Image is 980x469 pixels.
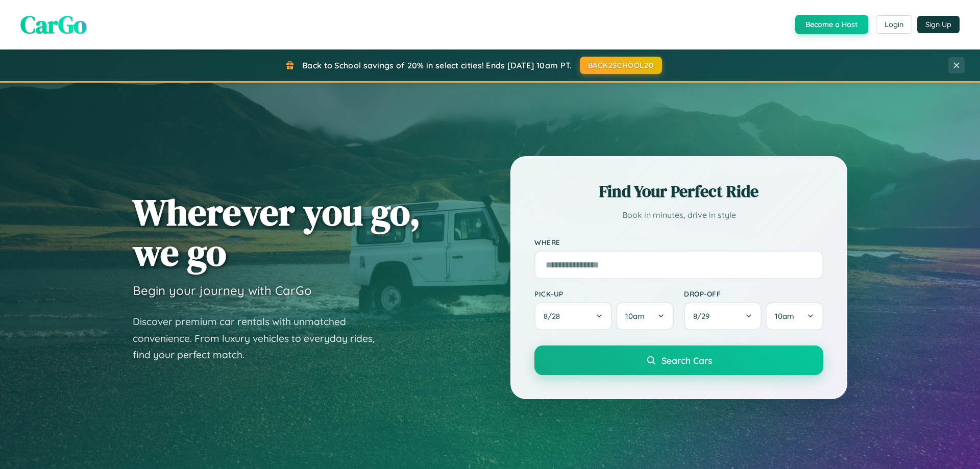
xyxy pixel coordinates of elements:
span: Back to School savings of 20% in select cities! Ends [DATE] 10am PT. [302,60,572,70]
h3: Begin your journey with CarGo [133,283,312,298]
span: CarGo [20,8,87,41]
button: 10am [766,302,823,330]
button: 10am [616,302,674,330]
h2: Find Your Perfect Ride [534,180,823,203]
span: 8 / 29 [693,311,715,321]
p: Book in minutes, drive in style [534,208,823,223]
label: Pick-up [534,289,674,298]
span: 8 / 28 [544,311,565,321]
span: 10am [625,311,645,321]
button: Sign Up [917,16,960,33]
button: Login [876,15,912,34]
button: Become a Host [795,15,868,34]
span: Search Cars [661,355,712,366]
button: 8/28 [534,302,612,330]
button: BACK2SCHOOL20 [580,57,662,74]
p: Discover premium car rentals with unmatched convenience. From luxury vehicles to everyday rides, ... [133,313,388,363]
button: 8/29 [684,302,762,330]
label: Drop-off [684,289,823,298]
label: Where [534,238,823,246]
span: 10am [775,311,794,321]
h1: Wherever you go, we go [133,192,421,273]
button: Search Cars [534,345,823,375]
